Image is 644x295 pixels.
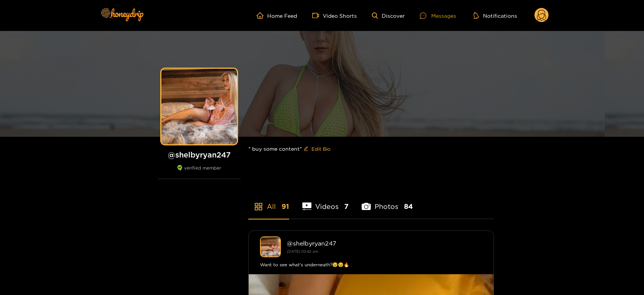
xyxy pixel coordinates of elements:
[471,12,519,19] button: Notifications
[420,11,456,20] div: Messages
[287,249,318,253] small: [DATE] 02:42 am
[158,150,241,159] h1: @ shelbyryan247
[257,12,267,19] span: home
[303,146,308,152] span: edit
[302,185,348,219] li: Videos
[260,261,482,269] div: Want to see what's underneath?😉😉🔥
[260,236,281,257] img: shelbyryan247
[344,202,348,211] span: 7
[311,145,330,153] span: Edit Bio
[302,143,332,155] button: editEdit Bio
[282,202,289,211] span: 91
[312,12,357,19] a: Video Shorts
[254,202,263,211] span: appstore
[248,185,289,219] li: All
[362,185,413,219] li: Photos
[257,12,297,19] a: Home Feed
[404,202,413,211] span: 84
[287,240,482,247] div: @ shelbyryan247
[312,12,323,19] span: video-camera
[158,165,241,179] div: verified member
[372,12,405,19] a: Discover
[248,137,494,161] div: * buy some content*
